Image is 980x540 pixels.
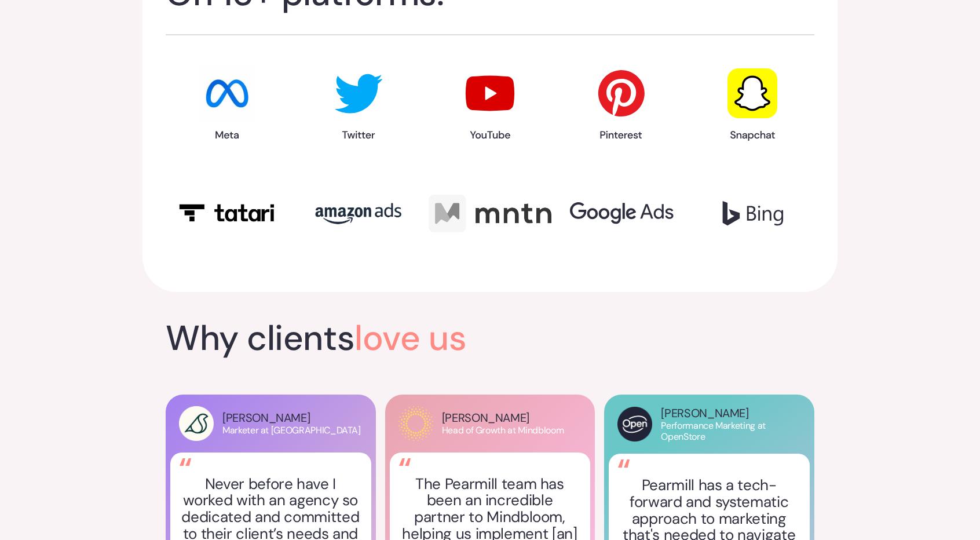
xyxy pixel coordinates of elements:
p: [PERSON_NAME] [442,411,564,425]
img: Bing icon [722,201,784,226]
img: Twitter icon [330,64,387,142]
p: [PERSON_NAME] [661,406,810,420]
img: Google ads logo [570,202,674,224]
img: Testimonial icon [618,459,630,467]
h2: Why clients [166,321,814,356]
img: Testimonial icon [180,458,191,466]
img: Pinterest icon [593,64,650,142]
p: Performance Marketing at OpenStore [661,420,810,442]
p: Marketer at [GEOGRAPHIC_DATA] [222,425,361,436]
span: love us [354,315,466,361]
img: Youtube icon [461,64,519,142]
p: Head of Growth at Mindbloom [442,425,564,436]
img: Testimonial icon [399,458,411,466]
p: [PERSON_NAME] [222,411,361,425]
img: meta icon [198,64,256,142]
